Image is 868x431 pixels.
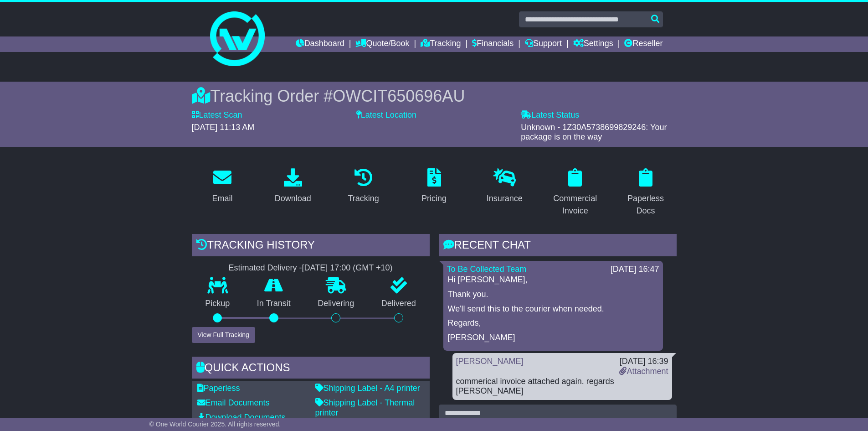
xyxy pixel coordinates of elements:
[333,87,465,105] span: OWCIT650696AU
[356,110,416,120] label: Latest Location
[197,384,240,393] a: Paperless
[192,357,430,381] div: Quick Actions
[472,36,514,52] a: Financials
[439,234,677,259] div: RECENT CHAT
[269,165,317,208] a: Download
[416,165,452,208] a: Pricing
[304,299,368,309] p: Delivering
[448,304,658,314] p: We'll send this to the courier when needed.
[315,384,420,393] a: Shipping Label - A4 printer
[296,36,344,52] a: Dashboard
[448,290,658,300] p: Thank you.
[355,36,409,52] a: Quote/Book
[487,192,523,205] div: Insurance
[192,123,255,132] span: [DATE] 11:13 AM
[447,265,527,274] a: To Be Collected Team
[525,36,562,52] a: Support
[619,367,668,376] a: Attachment
[348,192,379,205] div: Tracking
[192,299,244,309] p: Pickup
[521,110,579,120] label: Latest Status
[421,192,447,205] div: Pricing
[368,299,430,309] p: Delivered
[456,357,524,366] a: [PERSON_NAME]
[544,165,606,220] a: Commercial Invoice
[448,275,658,285] p: Hi [PERSON_NAME],
[192,327,255,343] button: View Full Tracking
[212,192,232,205] div: Email
[573,36,613,52] a: Settings
[342,165,385,208] a: Tracking
[197,413,286,422] a: Download Documents
[197,398,270,407] a: Email Documents
[275,192,311,205] div: Download
[192,86,677,106] div: Tracking Order #
[315,398,415,417] a: Shipping Label - Thermal printer
[192,234,430,259] div: Tracking history
[550,192,600,217] div: Commercial Invoice
[619,357,668,367] div: [DATE] 16:39
[421,36,461,52] a: Tracking
[621,192,671,217] div: Paperless Docs
[611,265,659,275] div: [DATE] 16:47
[481,165,529,208] a: Insurance
[624,36,663,52] a: Reseller
[192,110,242,120] label: Latest Scan
[192,263,430,273] div: Estimated Delivery -
[615,165,677,220] a: Paperless Docs
[448,333,658,343] p: [PERSON_NAME]
[302,263,393,273] div: [DATE] 17:00 (GMT +10)
[448,318,658,328] p: Regards,
[243,299,304,309] p: In Transit
[521,123,667,142] span: Unknown - 1Z30A5738699829246: Your package is on the way
[149,421,281,428] span: © One World Courier 2025. All rights reserved.
[206,165,238,208] a: Email
[456,377,668,396] div: commerical invoice attached again. regards [PERSON_NAME]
